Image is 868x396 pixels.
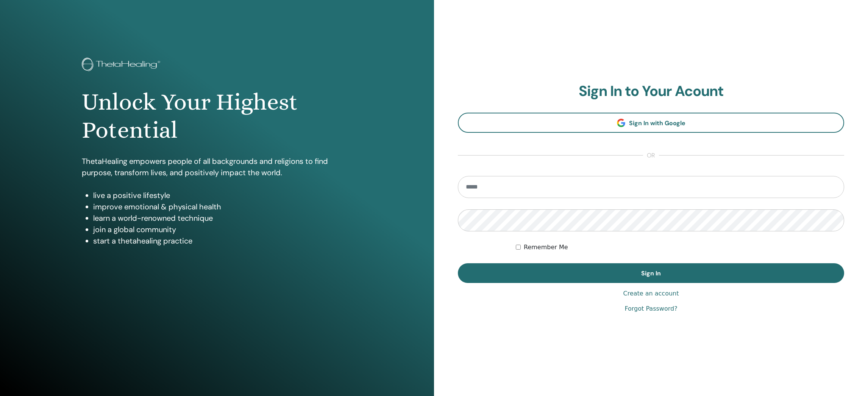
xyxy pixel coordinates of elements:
[458,263,844,283] button: Sign In
[93,190,352,201] li: live a positive lifestyle
[641,269,661,277] span: Sign In
[82,156,352,178] p: ThetaHealing empowers people of all backgrounds and religions to find purpose, transform lives, a...
[629,119,685,127] span: Sign In with Google
[93,235,352,247] li: start a thetahealing practice
[458,83,844,100] h2: Sign In to Your Acount
[93,212,352,224] li: learn a world-renowned technique
[623,289,679,298] a: Create an account
[82,88,352,145] h1: Unlock Your Highest Potential
[516,243,844,252] div: Keep me authenticated indefinitely or until I manually logout
[458,113,844,133] a: Sign In with Google
[643,151,659,160] span: or
[93,224,352,235] li: join a global community
[93,201,352,212] li: improve emotional & physical health
[524,243,568,252] label: Remember Me
[624,304,677,313] a: Forgot Password?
